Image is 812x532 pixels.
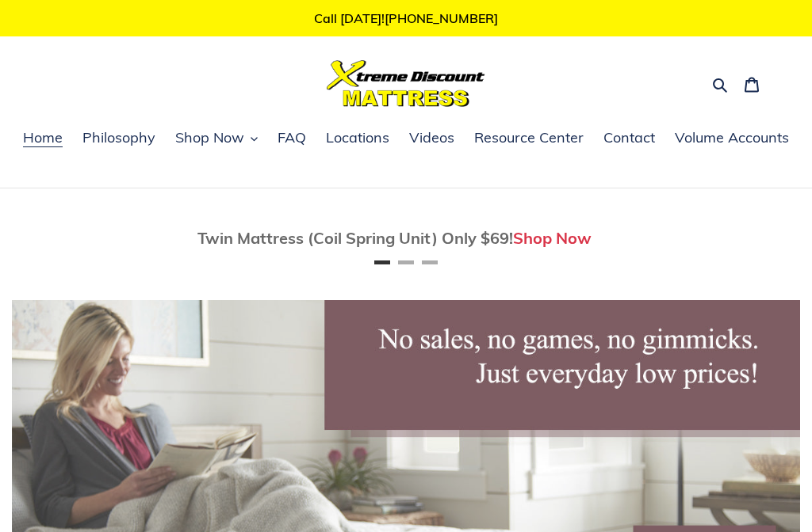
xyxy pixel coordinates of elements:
a: Philosophy [75,127,163,150]
span: Resource Center [474,128,584,147]
span: Locations [326,128,389,147]
span: Home [23,128,63,147]
span: Videos [409,128,454,147]
span: Twin Mattress (Coil Spring Unit) Only $69! [197,228,513,248]
a: Shop Now [513,228,592,248]
span: Contact [603,128,655,147]
span: Volume Accounts [675,128,789,147]
span: FAQ [278,128,306,147]
a: Resource Center [466,127,592,150]
span: Philosophy [82,128,155,147]
a: Home [15,127,71,150]
a: Contact [596,127,663,150]
button: Page 1 [374,260,390,264]
img: Xtreme Discount Mattress [327,60,485,107]
a: FAQ [270,127,314,150]
button: Page 2 [398,260,414,264]
span: Shop Now [175,128,244,147]
a: Locations [318,127,397,150]
button: Page 3 [422,260,438,264]
a: Volume Accounts [667,127,797,150]
button: Shop Now [167,127,266,150]
a: Videos [401,127,462,150]
a: [PHONE_NUMBER] [385,10,498,26]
